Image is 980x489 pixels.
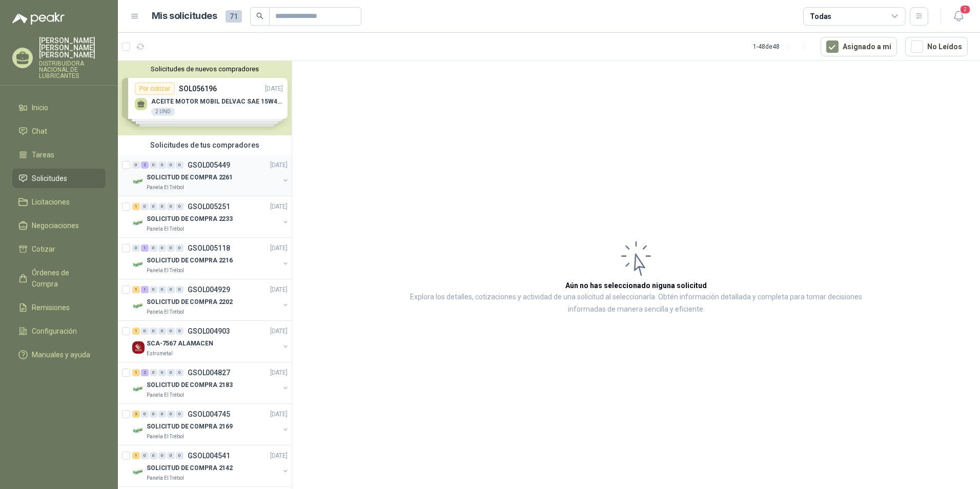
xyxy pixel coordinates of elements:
[147,256,233,266] p: SOLICITUD DE COMPRA 2216
[147,184,184,192] p: Panela El Trébol
[132,200,290,233] a: 1 0 0 0 0 0 GSOL005251[DATE] Company LogoSOLICITUD DE COMPRA 2233Panela El Trébol
[150,161,157,169] div: 0
[150,452,157,459] div: 0
[147,225,184,233] p: Panela El Trébol
[32,220,79,231] span: Negociaciones
[122,65,288,73] button: Solicitudes de nuevos compradores
[150,328,157,335] div: 0
[147,214,233,224] p: SOLICITUD DE COMPRA 2233
[32,196,70,208] span: Licitaciones
[226,10,242,23] span: 71
[167,328,175,335] div: 0
[270,243,288,253] p: [DATE]
[12,216,106,235] a: Negociaciones
[167,161,175,169] div: 0
[132,242,290,275] a: 0 1 0 0 0 0 GSOL005118[DATE] Company LogoSOLICITUD DE COMPRA 2216Panela El Trébol
[32,325,77,337] span: Configuración
[147,339,213,349] p: SCA-7567 ALAMACEN
[188,161,230,169] p: GSOL005449
[949,7,968,26] button: 2
[150,203,157,210] div: 0
[158,286,166,293] div: 0
[132,411,140,418] div: 2
[167,369,175,376] div: 0
[176,411,183,418] div: 0
[141,411,149,418] div: 0
[176,244,183,252] div: 0
[132,283,290,316] a: 1 1 0 0 0 0 GSOL004929[DATE] Company LogoSOLICITUD DE COMPRA 2202Panela El Trébol
[150,369,157,376] div: 0
[12,121,106,141] a: Chat
[12,263,106,294] a: Órdenes de Compra
[147,297,233,307] p: SOLICITUD DE COMPRA 2202
[132,369,140,376] div: 1
[118,61,292,135] div: Solicitudes de nuevos compradoresPor cotizarSOL056196[DATE] ACEITE MOTOR MOBIL DELVAC SAE 15W40 F...
[176,161,183,169] div: 0
[132,203,140,210] div: 1
[270,368,288,378] p: [DATE]
[12,12,65,25] img: Logo peakr
[12,239,106,259] a: Cotizar
[12,145,106,165] a: Tareas
[12,98,106,117] a: Inicio
[132,300,145,312] img: Company Logo
[270,451,288,461] p: [DATE]
[39,60,106,79] p: DISTRIBUIDORA NACIONAL DE LUBRICANTES
[132,452,140,459] div: 1
[132,325,290,358] a: 1 0 0 0 0 0 GSOL004903[DATE] Company LogoSCA-7567 ALAMACENEstrumetal
[270,202,288,212] p: [DATE]
[176,203,183,210] div: 0
[158,369,166,376] div: 0
[256,12,263,19] span: search
[188,244,230,252] p: GSOL005118
[158,452,166,459] div: 0
[905,37,968,56] button: No Leídos
[32,349,90,360] span: Manuales y ayuda
[158,244,166,252] div: 0
[141,328,149,335] div: 0
[132,408,290,441] a: 2 0 0 0 0 0 GSOL004745[DATE] Company LogoSOLICITUD DE COMPRA 2169Panela El Trébol
[32,173,67,184] span: Solicitudes
[147,308,184,316] p: Panela El Trébol
[118,135,292,155] div: Solicitudes de tus compradores
[167,411,175,418] div: 0
[188,452,230,459] p: GSOL004541
[12,345,106,364] a: Manuales y ayuda
[270,285,288,295] p: [DATE]
[132,466,145,478] img: Company Logo
[147,463,233,473] p: SOLICITUD DE COMPRA 2142
[188,411,230,418] p: GSOL004745
[12,321,106,341] a: Configuración
[32,243,55,255] span: Cotizar
[141,452,149,459] div: 0
[12,169,106,188] a: Solicitudes
[158,411,166,418] div: 0
[132,258,145,271] img: Company Logo
[150,286,157,293] div: 0
[167,452,175,459] div: 0
[158,161,166,169] div: 0
[270,410,288,419] p: [DATE]
[32,267,96,290] span: Órdenes de Compra
[147,391,184,399] p: Panela El Trébol
[132,383,145,395] img: Company Logo
[32,149,54,160] span: Tareas
[132,217,145,229] img: Company Logo
[39,37,106,58] p: [PERSON_NAME] [PERSON_NAME] [PERSON_NAME]
[132,244,140,252] div: 0
[147,173,233,182] p: SOLICITUD DE COMPRA 2261
[188,286,230,293] p: GSOL004929
[141,203,149,210] div: 0
[132,175,145,188] img: Company Logo
[132,341,145,354] img: Company Logo
[132,424,145,437] img: Company Logo
[158,328,166,335] div: 0
[132,328,140,335] div: 1
[176,286,183,293] div: 0
[12,298,106,317] a: Remisiones
[188,369,230,376] p: GSOL004827
[32,126,47,137] span: Chat
[12,192,106,212] a: Licitaciones
[141,244,149,252] div: 1
[167,203,175,210] div: 0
